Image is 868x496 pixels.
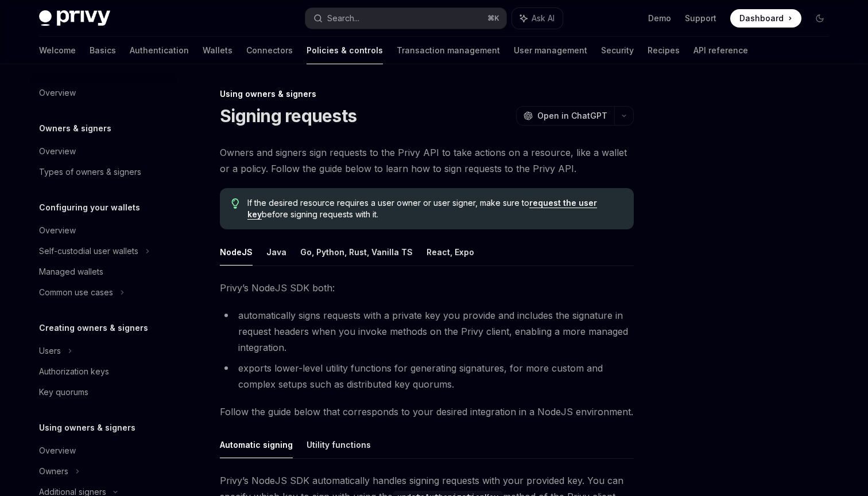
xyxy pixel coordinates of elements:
[220,144,634,177] span: Owners and signers sign requests to the Privy API to take actions on a resource, like a wallet or...
[90,37,116,64] a: Basics
[39,464,68,478] div: Owners
[307,37,383,64] a: Policies & controls
[39,385,88,399] div: Key quorums
[601,37,634,64] a: Security
[532,13,555,24] span: Ask AI
[231,198,239,209] svg: Tip
[266,239,286,265] button: Java
[739,13,784,24] span: Dashboard
[487,14,499,23] span: ⌘ K
[537,110,607,122] span: Open in ChatGPT
[30,141,177,162] a: Overview
[30,382,177,403] a: Key quorums
[246,37,293,64] a: Connectors
[427,239,474,265] button: React, Expo
[30,440,177,461] a: Overview
[220,431,293,458] button: Automatic signing
[220,239,253,265] button: NodeJS
[39,224,76,237] div: Overview
[39,365,109,378] div: Authorization keys
[730,9,801,28] a: Dashboard
[648,37,680,64] a: Recipes
[30,83,177,103] a: Overview
[514,37,587,64] a: User management
[300,239,413,265] button: Go, Python, Rust, Vanilla TS
[39,10,110,26] img: dark logo
[247,197,622,220] span: If the desired resource requires a user owner or user signer, make sure to before signing request...
[516,106,614,126] button: Open in ChatGPT
[307,431,371,458] button: Utility functions
[30,261,177,282] a: Managed wallets
[30,162,177,182] a: Types of owners & signers
[39,286,113,299] div: Common use cases
[220,360,634,392] li: exports lower-level utility functions for generating signatures, for more custom and complex setu...
[130,37,189,64] a: Authentication
[811,9,829,28] button: Toggle dark mode
[39,265,103,279] div: Managed wallets
[39,165,141,179] div: Types of owners & signers
[685,13,716,24] a: Support
[39,344,61,358] div: Users
[39,122,111,135] h5: Owners & signers
[220,404,634,420] span: Follow the guide below that corresponds to your desired integration in a NodeJS environment.
[648,13,671,24] a: Demo
[39,37,76,64] a: Welcome
[220,280,634,296] span: Privy’s NodeJS SDK both:
[39,144,76,158] div: Overview
[327,11,359,25] div: Search...
[220,88,634,100] div: Using owners & signers
[39,86,76,100] div: Overview
[39,444,76,458] div: Overview
[39,244,138,258] div: Self-custodial user wallets
[39,201,140,214] h5: Configuring your wallets
[30,361,177,382] a: Authorization keys
[39,321,148,335] h5: Creating owners & signers
[30,220,177,241] a: Overview
[397,37,500,64] a: Transaction management
[305,8,506,29] button: Search...⌘K
[39,421,135,435] h5: Using owners & signers
[693,37,748,64] a: API reference
[512,8,563,29] button: Ask AI
[220,307,634,356] li: automatically signs requests with a private key you provide and includes the signature in request...
[203,37,232,64] a: Wallets
[220,106,356,126] h1: Signing requests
